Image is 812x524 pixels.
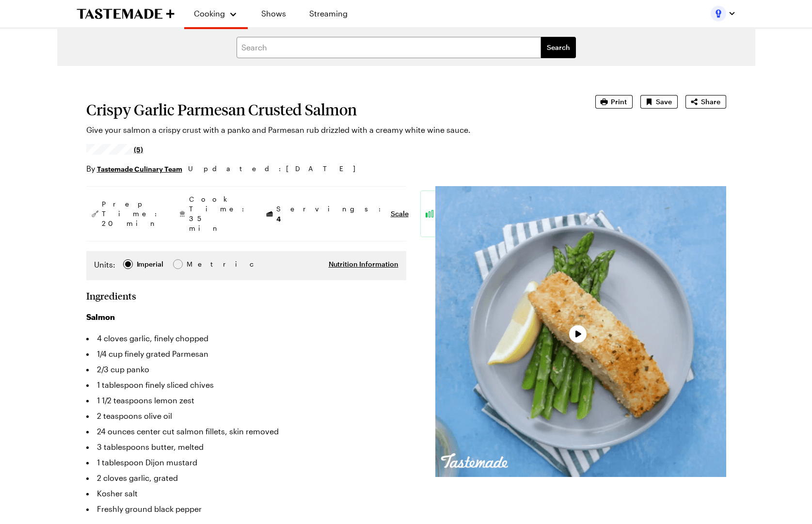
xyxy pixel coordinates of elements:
[547,43,570,52] span: Search
[86,145,143,153] a: 4.6/5 stars from 5 reviews
[685,95,726,109] button: Share
[102,199,162,228] span: Prep Time: 20 min
[86,163,182,175] p: By
[86,408,406,424] li: 2 teaspoons olive oil
[86,290,136,302] h2: Ingredients
[329,259,398,269] button: Nutrition Information
[137,259,163,270] div: Imperial
[86,331,406,346] li: 4 cloves garlic, finely chopped
[86,439,406,455] li: 3 tablespoons butter, melted
[86,501,406,517] li: Freshly ground black pepper
[86,311,406,323] h3: Salmon
[137,259,164,270] span: Imperial
[187,259,207,270] div: Metric
[391,209,409,219] button: Scale
[569,325,587,343] button: Play Video
[86,455,406,470] li: 1 tablespoon Dijon mustard
[656,97,672,107] span: Save
[86,424,406,439] li: 24 ounces center cut salmon fillets, skin removed
[86,470,406,486] li: 2 cloves garlic, grated
[595,95,633,109] button: Print
[86,346,406,362] li: 1/4 cup finely grated Parmesan
[611,97,627,107] span: Print
[86,486,406,501] li: Kosher salt
[541,37,576,58] button: filters
[86,101,568,118] h1: Crispy Garlic Parmesan Crusted Salmon
[86,377,406,393] li: 1 tablespoon finely sliced chives
[94,259,115,270] label: Units:
[188,163,365,174] span: Updated : [DATE]
[194,9,225,18] span: Cooking
[711,6,736,21] button: Profile picture
[86,393,406,408] li: 1 1/2 teaspoons lemon zest
[640,95,678,109] button: Save recipe
[435,186,726,477] video-js: Video Player
[276,204,386,224] span: Servings:
[134,144,143,154] span: (5)
[194,4,238,23] button: Cooking
[711,6,726,21] img: Profile picture
[97,163,182,174] a: Tastemade Culinary Team
[187,259,208,270] span: Metric
[189,194,249,233] span: Cook Time: 35 min
[94,259,207,272] div: Imperial Metric
[86,362,406,377] li: 2/3 cup panko
[701,97,720,107] span: Share
[86,124,568,136] p: Give your salmon a crispy crust with a panko and Parmesan rub drizzled with a creamy white wine s...
[276,214,281,223] span: 4
[77,8,175,19] a: To Tastemade Home Page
